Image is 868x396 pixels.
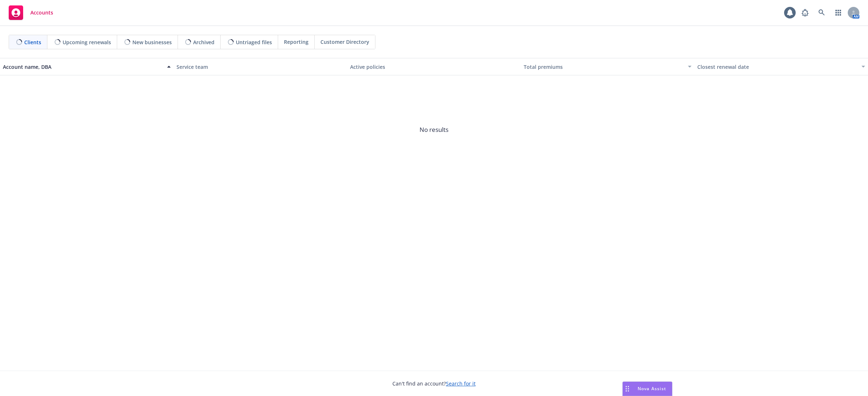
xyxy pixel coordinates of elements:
[320,38,369,46] span: Customer Directory
[446,380,476,387] a: Search for it
[176,63,344,71] div: Service team
[236,38,272,46] span: Untriaged files
[174,58,347,75] button: Service team
[30,10,53,16] span: Accounts
[623,382,632,396] div: Drag to move
[63,38,111,46] span: Upcoming renewals
[392,380,476,387] span: Can't find an account?
[831,5,846,20] a: Switch app
[697,63,857,71] div: Closest renewal date
[193,38,214,46] span: Archived
[24,38,41,46] span: Clients
[521,58,694,75] button: Total premiums
[814,5,829,20] a: Search
[694,58,868,75] button: Closest renewal date
[6,3,56,23] a: Accounts
[622,382,672,396] button: Nova Assist
[284,38,309,46] span: Reporting
[3,63,163,71] div: Account name, DBA
[347,58,521,75] button: Active policies
[350,63,518,71] div: Active policies
[524,63,684,71] div: Total premiums
[638,385,666,392] span: Nova Assist
[132,38,172,46] span: New businesses
[798,5,812,20] a: Report a Bug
